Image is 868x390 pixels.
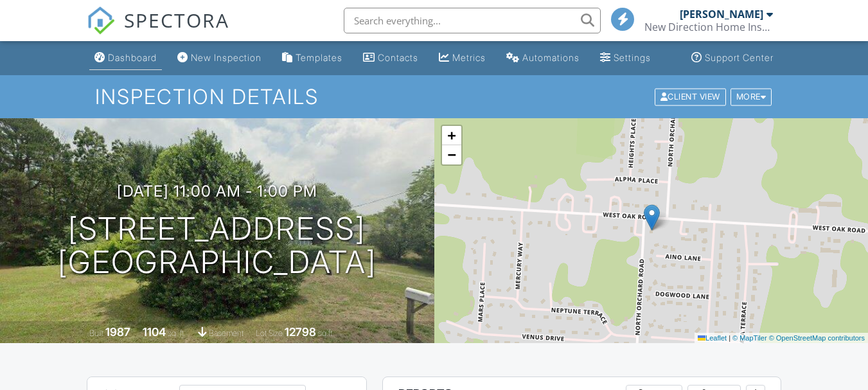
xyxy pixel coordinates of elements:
a: Settings [595,46,656,70]
div: Client View [655,88,726,105]
div: Automations [522,52,580,63]
div: New Direction Home Inspection LLC [644,21,773,33]
a: Dashboard [89,46,162,70]
span: Lot Size [256,328,283,338]
div: Metrics [452,52,486,63]
div: More [731,88,772,105]
a: Client View [653,91,729,101]
span: + [447,127,456,143]
div: Contacts [378,52,418,63]
span: | [729,334,731,342]
img: Marker [644,204,660,231]
span: sq. ft. [168,328,186,338]
a: Automations (Basic) [501,46,585,70]
a: Zoom in [442,126,461,145]
div: Templates [296,52,342,63]
span: SPECTORA [124,6,229,33]
a: © OpenStreetMap contributors [769,334,865,342]
a: Metrics [434,46,491,70]
div: Dashboard [108,52,157,63]
a: New Inspection [172,46,267,70]
div: Support Center [705,52,774,63]
span: Built [89,328,103,338]
h1: [STREET_ADDRESS] [GEOGRAPHIC_DATA] [58,212,376,280]
div: 1987 [105,325,130,339]
img: The Best Home Inspection Software - Spectora [87,6,115,35]
h1: Inspection Details [95,85,773,108]
div: 1104 [143,325,166,339]
a: SPECTORA [87,17,229,44]
span: − [447,146,456,163]
span: sq.ft. [318,328,334,338]
div: Settings [614,52,651,63]
a: Templates [277,46,348,70]
a: Support Center [686,46,779,70]
span: basement [209,328,244,338]
a: © MapTiler [732,334,767,342]
a: Contacts [358,46,423,70]
input: Search everything... [344,8,601,33]
div: [PERSON_NAME] [680,8,763,21]
a: Leaflet [698,334,727,342]
h3: [DATE] 11:00 am - 1:00 pm [117,182,317,200]
div: New Inspection [191,52,261,63]
div: 12798 [285,325,316,339]
a: Zoom out [442,145,461,164]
